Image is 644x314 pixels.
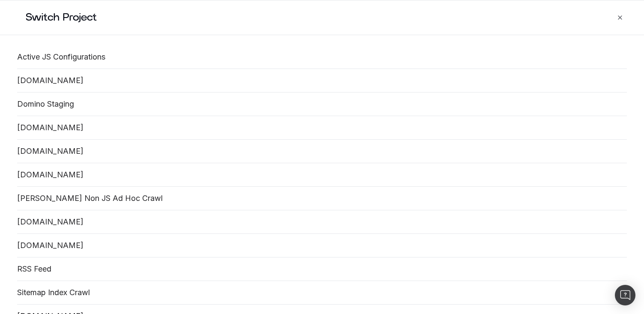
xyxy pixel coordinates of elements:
[17,264,627,274] a: RSS Feed
[17,170,627,179] a: [DOMAIN_NAME]
[15,0,644,35] h2: Switch Project
[17,99,627,109] a: Domino Staging
[17,241,627,250] a: [DOMAIN_NAME]
[17,288,627,297] a: Sitemap Index Crawl
[17,76,627,85] a: [DOMAIN_NAME]
[17,123,627,132] a: [DOMAIN_NAME]
[17,147,627,156] a: [DOMAIN_NAME]
[17,52,627,62] a: Active JS Configurations
[17,194,627,203] a: [PERSON_NAME] Non JS Ad Hoc Crawl
[17,217,627,227] a: [DOMAIN_NAME]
